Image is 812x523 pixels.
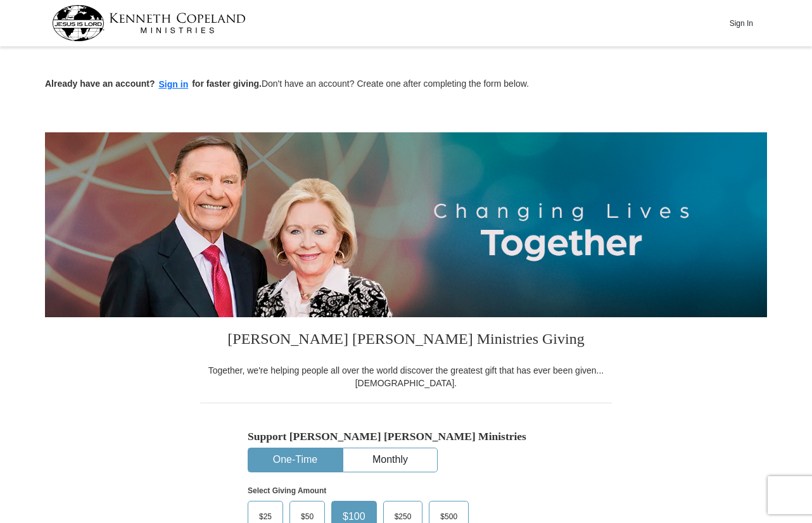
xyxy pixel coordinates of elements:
button: Sign in [155,77,193,92]
img: kcm-header-logo.svg [52,5,246,41]
h5: Support [PERSON_NAME] [PERSON_NAME] Ministries [248,430,564,443]
p: Don't have an account? Create one after completing the form below. [45,77,767,92]
strong: Already have an account? for faster giving. [45,79,262,89]
button: One-Time [248,448,342,472]
h3: [PERSON_NAME] [PERSON_NAME] Ministries Giving [200,317,612,364]
strong: Select Giving Amount [248,486,326,495]
button: Monthly [343,448,437,472]
div: Together, we're helping people all over the world discover the greatest gift that has ever been g... [200,364,612,389]
button: Sign In [722,13,760,33]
